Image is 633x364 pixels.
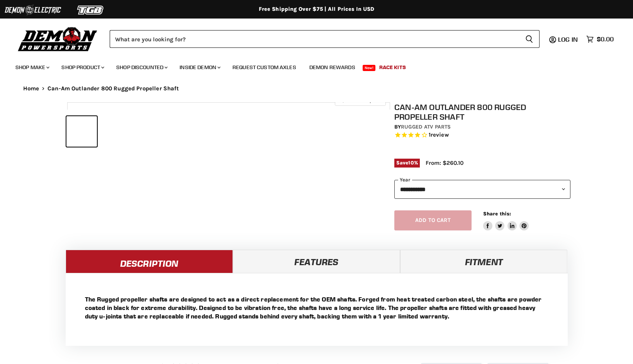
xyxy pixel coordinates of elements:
[10,56,612,75] ul: Main menu
[555,36,582,43] a: Log in
[582,34,618,45] a: $0.00
[4,3,62,17] img: Demon Electric Logo 2
[394,123,570,131] div: by
[10,59,54,75] a: Shop Make
[233,250,400,273] a: Features
[394,131,570,139] span: Rated 4.0 out of 5 stars 1 reviews
[426,159,463,166] span: From: $260.10
[394,159,420,167] span: Save %
[15,25,100,52] img: Demon Powersports
[110,59,172,75] a: Shop Discounted
[56,59,109,75] a: Shop Product
[373,59,412,75] a: Race Kits
[339,97,382,103] span: Click to expand
[400,250,567,273] a: Fitment
[597,36,614,43] span: $0.00
[8,85,626,92] nav: Breadcrumbs
[62,3,120,17] img: TGB Logo 2
[304,59,361,75] a: Demon Rewards
[483,211,511,217] span: Share this:
[8,6,626,13] div: Free Shipping Over $75 | All Prices In USD
[110,30,540,48] form: Product
[394,180,570,199] select: year
[66,250,233,273] a: Description
[431,132,449,139] span: review
[429,132,449,139] span: 1 reviews
[394,102,570,122] h1: Can-Am Outlander 800 Rugged Propeller Shaft
[558,36,578,43] span: Log in
[519,30,540,48] button: Search
[227,59,302,75] a: Request Custom Axles
[66,116,97,147] button: Can-Am Outlander 800 Rugged Propeller Shaft thumbnail
[401,124,451,130] a: Rugged ATV Parts
[85,295,548,320] p: The Rugged propeller shafts are designed to act as a direct replacement for the OEM shafts. Forge...
[48,85,179,92] span: Can-Am Outlander 800 Rugged Propeller Shaft
[110,30,519,48] input: Search
[174,59,225,75] a: Inside Demon
[23,85,39,92] a: Home
[408,160,414,166] span: 10
[483,210,529,231] aside: Share this:
[363,65,376,71] span: New!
